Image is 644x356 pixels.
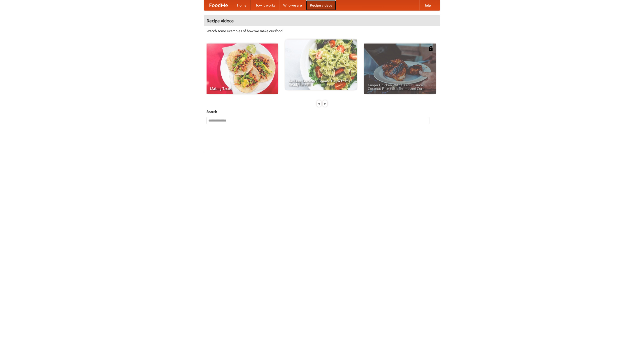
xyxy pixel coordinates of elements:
a: Help [419,0,435,10]
div: « [317,100,321,107]
span: An Easy, Summery Tomato Pasta That's Ready for Fall [289,79,353,86]
a: FoodMe [204,0,233,10]
div: » [323,100,327,107]
h4: Recipe videos [204,16,440,26]
h5: Search [207,109,437,114]
a: Who we are [279,0,306,10]
a: An Easy, Summery Tomato Pasta That's Ready for Fall [285,39,357,90]
a: Making Tacos [207,44,278,94]
img: 483408.png [428,46,433,51]
a: How it works [251,0,279,10]
a: Home [233,0,251,10]
span: Making Tacos [210,87,274,90]
a: Recipe videos [306,0,336,10]
p: Watch some examples of how we make our food! [207,28,437,33]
